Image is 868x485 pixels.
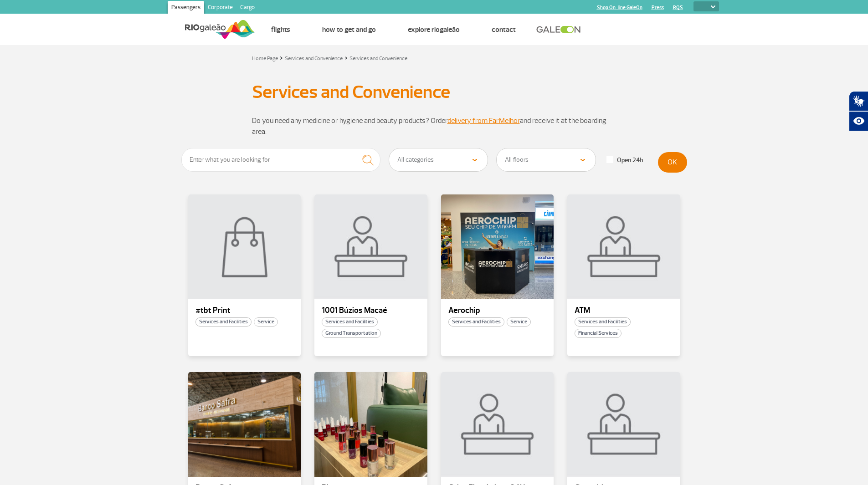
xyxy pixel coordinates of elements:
[252,115,616,137] p: Do you need any medicine or hygiene and beauty products? Order and receive it at the boarding area.
[652,5,664,10] a: Press
[204,1,236,15] a: Corporate
[322,317,378,327] span: Services and Facilities
[448,317,504,327] span: Services and Facilities
[597,5,642,10] a: Shop On-line GaleOn
[168,1,204,15] a: Passengers
[322,329,381,338] span: Ground Transportation
[492,25,516,34] a: Contact
[408,25,460,34] a: Explore RIOgaleão
[252,55,278,62] a: Home Page
[606,156,643,164] label: Open 24h
[448,306,547,315] p: Aerochip
[195,306,294,315] p: #tbt Print
[658,152,687,173] button: OK
[849,91,868,111] button: Abrir tradutor de língua de sinais.
[447,116,520,125] a: delivery from FarMelhor
[849,91,868,131] div: Plugin de acessibilidade da Hand Talk.
[507,317,531,327] span: Service
[575,317,631,327] span: Services and Facilities
[254,317,278,327] span: Service
[575,306,673,315] p: ATM
[252,84,616,100] h1: Services and Convenience
[285,55,343,62] a: Services and Convenience
[195,317,252,327] span: Services and Facilities
[575,329,621,338] span: Financial Services
[349,55,407,62] a: Services and Convenience
[236,1,258,15] a: Cargo
[849,111,868,131] button: Abrir recursos assistivos.
[280,52,283,63] a: >
[344,52,348,63] a: >
[271,25,290,34] a: Flights
[673,5,683,10] a: RQS
[322,25,376,34] a: How to get and go
[181,148,381,172] input: Enter what you are looking for
[322,306,420,315] p: 1001 Búzios Macaé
